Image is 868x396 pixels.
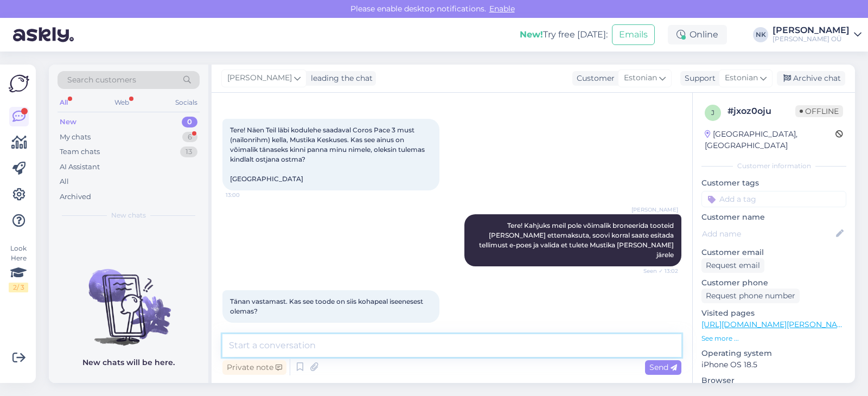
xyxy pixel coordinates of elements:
input: Add a tag [701,191,846,207]
div: leading the chat [307,73,373,84]
span: Tänan vastamast. Kas see toode on siis kohapeal iseenesest olemas? [230,297,425,315]
p: Customer phone [701,277,846,289]
span: [PERSON_NAME] [227,72,292,84]
div: 2 / 3 [9,283,28,292]
span: Search customers [67,74,136,86]
div: Private note [222,360,286,375]
span: Tere! Näen Teil läbi kodulehe saadaval Coros Pace 3 must (nailonrihm) kella, Mustika Keskuses. Ka... [230,126,426,183]
a: [URL][DOMAIN_NAME][PERSON_NAME] [701,320,851,329]
div: Try free [DATE]: [520,28,608,41]
span: Tere! Kahjuks meil pole võimalik broneerida tooteid [PERSON_NAME] ettemaksuta, soovi korral saate... [479,221,675,259]
div: Look Here [9,244,28,292]
input: Add name [702,228,834,240]
span: Enable [486,4,518,14]
div: Socials [173,95,200,110]
span: j [711,108,714,117]
p: Operating system [701,348,846,359]
div: Archived [60,191,91,202]
div: NK [753,27,768,42]
div: AI Assistant [60,162,100,173]
div: Online [668,25,727,44]
span: Estonian [624,72,657,84]
div: 0 [182,117,197,127]
p: Customer tags [701,177,846,189]
div: [GEOGRAPHIC_DATA], [GEOGRAPHIC_DATA] [705,129,835,151]
div: Customer information [701,161,846,171]
p: Browser [701,375,846,386]
div: Archive chat [777,71,845,86]
div: All [60,176,69,187]
div: Support [680,73,716,84]
div: 6 [182,132,197,143]
div: Team chats [60,146,100,157]
span: [PERSON_NAME] [631,206,678,214]
span: 13:04 [226,323,266,331]
p: Visited pages [701,308,846,319]
span: Send [649,362,677,372]
div: # jxoz0oju [727,105,795,118]
div: Request phone number [701,289,800,303]
b: New! [520,29,543,40]
div: My chats [60,132,91,143]
p: Customer name [701,212,846,223]
p: New chats will be here. [82,357,175,368]
p: iPhone OS 18.5 [701,359,846,371]
a: [PERSON_NAME][PERSON_NAME] OÜ [773,26,861,43]
img: Askly Logo [9,73,29,94]
div: [PERSON_NAME] [773,26,850,35]
div: New [60,117,76,127]
span: New chats [111,210,146,220]
div: Request email [701,258,764,273]
span: Offline [795,105,843,117]
div: 13 [180,146,197,157]
p: Customer email [701,247,846,258]
p: See more ... [701,334,846,343]
div: [PERSON_NAME] OÜ [773,35,850,43]
button: Emails [612,24,655,45]
div: All [58,95,70,110]
div: Web [112,95,131,110]
span: 13:00 [226,191,266,199]
span: Estonian [725,72,758,84]
img: No chats [49,250,208,347]
span: Seen ✓ 13:02 [637,267,678,275]
div: Customer [572,73,615,84]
